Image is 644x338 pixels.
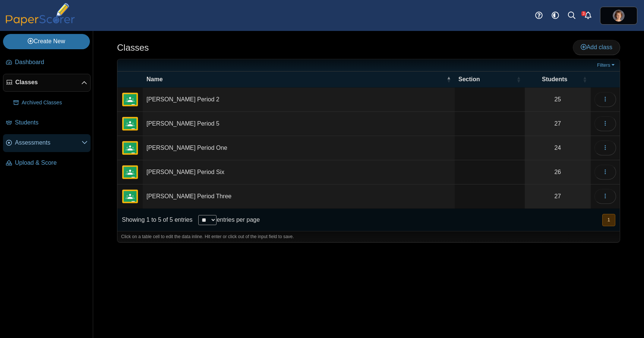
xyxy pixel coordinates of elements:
img: External class connected through Google Classroom [121,187,139,205]
a: Alerts [580,7,596,24]
a: 24 [525,136,591,160]
a: 27 [525,184,591,208]
td: [PERSON_NAME] Period One [143,136,455,160]
span: Students [528,75,581,83]
td: [PERSON_NAME] Period Three [143,184,455,209]
td: [PERSON_NAME] Period 2 [143,88,455,112]
div: Showing 1 to 5 of 5 entries [117,209,192,231]
a: Create New [3,34,90,49]
button: 1 [602,214,615,226]
img: ps.Qn51bzteyXZ9eoKk [613,10,625,22]
div: Click on a table cell to edit the data inline. Hit enter or click out of the input field to save. [117,231,620,242]
span: Students : Activate to sort [583,76,587,83]
a: PaperScorer [3,20,78,27]
a: 25 [525,88,591,111]
img: External class connected through Google Classroom [121,139,139,157]
span: Name [146,75,445,83]
a: Classes [3,74,91,92]
h1: Classes [117,41,149,54]
a: Dashboard [3,54,91,72]
a: Filters [595,61,618,69]
span: Add class [581,44,612,50]
img: PaperScorer [3,3,78,26]
span: Assessments [15,139,82,147]
label: entries per page [217,217,260,223]
span: Section : Activate to sort [517,76,521,83]
img: External class connected through Google Classroom [121,91,139,108]
a: Assessments [3,134,91,152]
span: Archived Classes [22,99,88,107]
a: 27 [525,112,591,136]
td: [PERSON_NAME] Period Six [143,160,455,184]
span: Section [458,75,515,83]
span: Classes [15,78,81,86]
a: Archived Classes [10,94,91,112]
span: Elise Harding [613,10,625,22]
td: [PERSON_NAME] Period 5 [143,112,455,136]
img: External class connected through Google Classroom [121,115,139,133]
a: ps.Qn51bzteyXZ9eoKk [600,7,637,25]
span: Dashboard [15,58,88,66]
img: External class connected through Google Classroom [121,163,139,181]
a: Add class [573,40,620,55]
span: Name : Activate to invert sorting [446,76,451,83]
a: 26 [525,160,591,184]
a: Upload & Score [3,154,91,172]
a: Students [3,114,91,132]
nav: pagination [602,214,615,226]
span: Students [15,119,88,127]
span: Upload & Score [15,159,88,167]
